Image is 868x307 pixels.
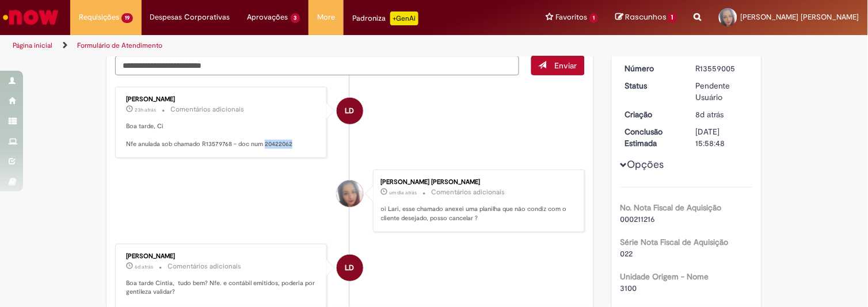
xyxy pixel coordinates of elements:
[390,11,418,25] p: +GenAi
[695,63,749,74] div: R13559005
[337,255,363,281] div: Larissa Davide
[115,56,519,75] textarea: Digite sua mensagem aqui...
[616,126,687,149] dt: Conclusão Estimada
[531,56,585,75] button: Enviar
[126,96,318,103] div: [PERSON_NAME]
[695,109,724,120] span: 8d atrás
[135,263,153,270] span: 6d atrás
[625,11,667,22] span: Rascunhos
[590,13,599,23] span: 1
[79,11,119,23] span: Requisições
[616,63,687,74] dt: Número
[620,271,709,282] b: Unidade Origem - Nome
[381,179,573,186] div: [PERSON_NAME] [PERSON_NAME]
[616,80,687,91] dt: Status
[291,13,300,23] span: 3
[620,237,729,247] b: Série Nota Fiscal de Aquisição
[248,11,288,23] span: Aprovações
[170,105,244,114] small: Comentários adicionais
[390,189,417,196] span: um dia atrás
[13,41,52,50] a: Página inicial
[345,254,355,282] span: LD
[615,12,677,23] a: Rascunhos
[337,181,363,207] div: Cintia De Castro Loredo
[337,98,363,124] div: Larissa Davide
[432,187,505,197] small: Comentários adicionais
[381,205,573,222] p: oi Lari, esse chamado anexei uma planilha que não condiz com o cliente desejado, posso cancelar ?
[620,214,656,224] span: 000211216
[668,13,677,23] span: 1
[126,253,318,260] div: [PERSON_NAME]
[390,189,417,196] time: 29/09/2025 16:58:10
[695,109,749,120] div: 23/09/2025 13:22:22
[135,106,156,113] time: 30/09/2025 09:48:38
[77,41,162,50] a: Formulário de Atendimento
[150,11,230,23] span: Despesas Corporativas
[620,202,722,213] b: No. Nota Fiscal de Aquisição
[1,6,60,29] img: ServiceNow
[555,60,577,71] span: Enviar
[126,122,318,149] p: Boa tarde, Ci Nfe anulada sob chamado R13579768 - doc num 20422062
[620,248,633,259] span: 022
[121,13,133,23] span: 19
[167,262,241,271] small: Comentários adicionais
[695,126,749,149] div: [DATE] 15:58:48
[556,11,588,23] span: Favoritos
[620,283,637,293] span: 3100
[741,12,859,22] span: [PERSON_NAME] [PERSON_NAME]
[695,80,749,103] div: Pendente Usuário
[317,11,335,23] span: More
[9,35,570,56] ul: Trilhas de página
[352,11,418,25] div: Padroniza
[345,97,355,125] span: LD
[135,263,153,270] time: 25/09/2025 17:21:48
[135,106,156,113] span: 23h atrás
[616,109,687,120] dt: Criação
